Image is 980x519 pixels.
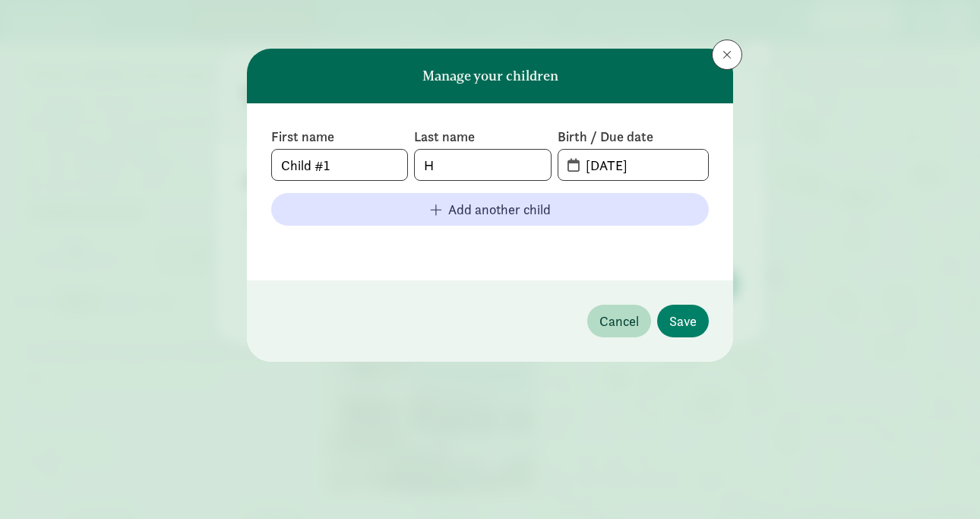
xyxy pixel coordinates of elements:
[599,311,639,331] span: Cancel
[669,311,697,331] span: Save
[414,128,551,146] label: Last name
[422,68,558,84] h6: Manage your children
[657,305,709,337] button: Save
[271,193,709,226] button: Add another child
[271,128,408,146] label: First name
[558,128,709,146] label: Birth / Due date
[577,150,708,180] input: MM-DD-YYYY
[448,199,551,220] span: Add another child
[587,305,651,337] button: Cancel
